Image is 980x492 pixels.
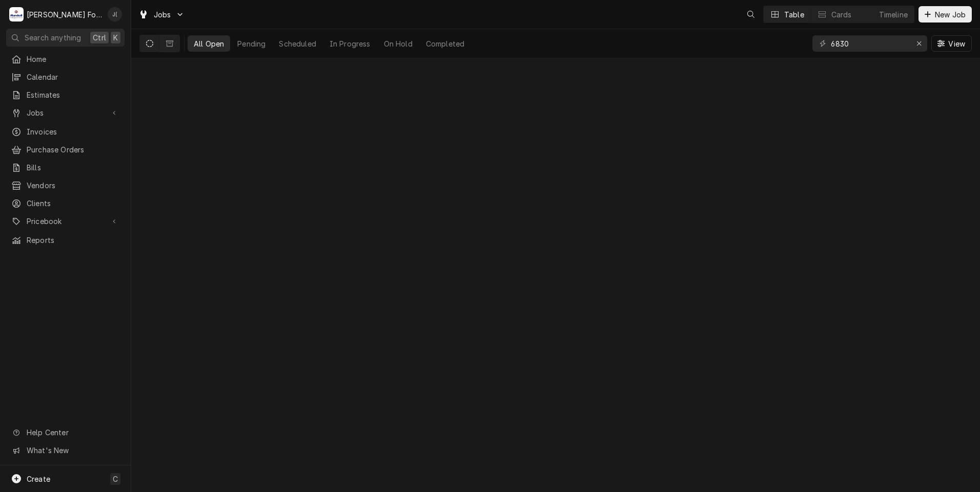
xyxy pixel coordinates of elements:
[194,38,224,49] div: All Open
[6,195,125,212] a: Clients
[9,7,24,21] div: Marshall Food Equipment Service's Avatar
[6,159,125,176] a: Bills
[6,424,125,441] a: Go to Help Center
[25,32,81,43] span: Search anything
[27,9,102,20] div: [PERSON_NAME] Food Equipment Service
[93,32,106,43] span: Ctrl
[279,38,316,49] div: Scheduled
[6,104,125,121] a: Go to Jobs
[27,427,118,438] span: Help Center
[831,35,908,52] input: Keyword search
[27,445,118,456] span: What's New
[946,38,967,49] span: View
[237,38,266,49] div: Pending
[6,69,125,85] a: Calendar
[743,6,759,23] button: Open search
[27,144,119,155] span: Purchase Orders
[27,198,119,209] span: Clients
[6,123,125,140] a: Invoices
[9,7,24,21] div: M
[27,107,104,118] span: Jobs
[6,213,125,230] a: Go to Pricebook
[831,9,852,20] div: Cards
[27,475,50,483] span: Create
[6,177,125,194] a: Vendors
[154,9,171,20] span: Jobs
[6,86,125,103] a: Estimates
[27,90,119,100] span: Estimates
[911,35,927,52] button: Erase input
[27,162,119,173] span: Bills
[113,474,118,484] span: C
[27,216,104,227] span: Pricebook
[6,232,125,249] a: Reports
[6,51,125,68] a: Home
[6,442,125,459] a: Go to What's New
[27,72,119,82] span: Calendar
[384,38,413,49] div: On Hold
[134,6,189,23] a: Go to Jobs
[108,7,122,21] div: J(
[330,38,371,49] div: In Progress
[27,235,119,245] span: Reports
[108,7,122,21] div: Jeff Debigare (109)'s Avatar
[879,9,908,20] div: Timeline
[784,9,804,20] div: Table
[27,54,119,64] span: Home
[918,6,972,23] button: New Job
[426,38,464,49] div: Completed
[113,32,118,43] span: K
[931,35,972,52] button: View
[27,126,119,137] span: Invoices
[6,29,125,47] button: Search anythingCtrlK
[27,180,119,191] span: Vendors
[6,141,125,158] a: Purchase Orders
[933,9,968,20] span: New Job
